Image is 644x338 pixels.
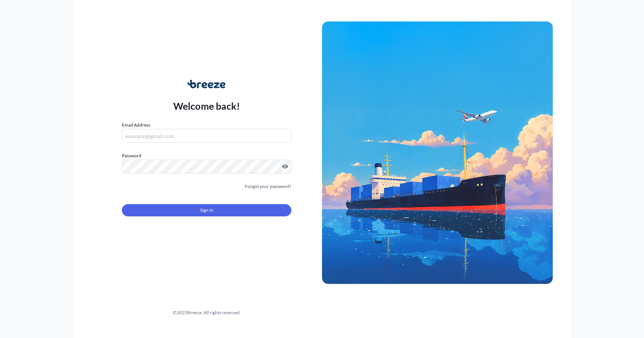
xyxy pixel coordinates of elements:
[91,309,322,317] div: © 2025 Breeze. All rights reserved.
[200,206,214,214] span: Sign In
[282,163,288,170] button: Show password
[122,204,291,216] button: Sign In
[322,21,553,284] img: Ship illustration
[122,152,291,160] label: Password
[173,100,240,112] p: Welcome back!
[122,121,150,129] label: Email Address
[122,129,291,143] input: example@gmail.com
[245,183,291,190] a: Forgot your password?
